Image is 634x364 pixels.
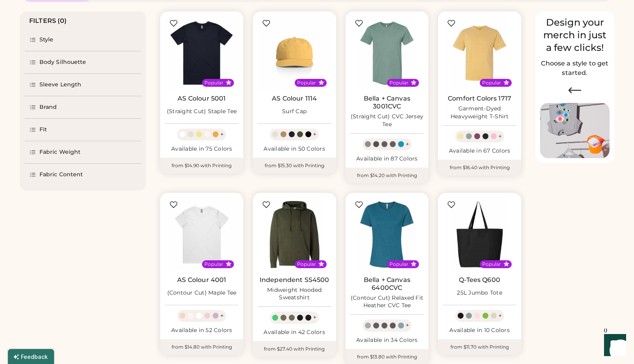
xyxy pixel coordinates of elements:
[226,261,232,267] button: Popular Style
[482,80,501,86] div: Popular
[498,132,502,141] div: +
[350,95,424,110] a: Bella + Canvas 3001CVC
[350,294,424,310] div: (Contour Cut) Relaxed Fit Heather CVC Tee
[350,113,424,129] div: (Straight Cut) CVC Jersey Tee
[313,130,316,139] div: +
[443,105,516,121] div: Garment-Dyed Heavyweight T-Shirt
[160,158,243,174] div: from $14.90 with Printing
[220,130,224,139] div: +
[258,286,331,302] div: Midweight Hooded Sweatshirt
[258,16,331,90] img: AS Colour 1114 Surf Cap
[297,80,316,86] div: Popular
[443,198,516,271] img: Q-Tees Q600 25L Jumbo Tote
[350,336,424,344] div: Available in 34 Colors
[459,276,500,284] a: Q-Tees Q600
[540,103,610,159] img: Image of Lisa Congdon Eye Print on T-Shirt and Hat
[272,95,317,103] a: AS Colour 1114
[29,16,67,26] div: FILTERS (0)
[498,312,502,320] div: +
[540,16,610,54] div: Design your merch in just a few clicks!
[318,261,324,267] button: Popular Style
[39,81,81,89] div: Sleeve Length
[204,261,223,267] div: Popular
[503,261,509,267] button: Popular Style
[165,198,239,271] img: AS Colour 4001 (Contour Cut) Maple Tee
[39,103,57,111] div: Brand
[39,126,47,134] div: Fit
[406,321,409,330] div: +
[503,80,509,86] button: Popular Style
[258,329,331,336] div: Available in 42 Colors
[540,59,610,78] h2: Choose a style to get started.
[39,36,54,44] div: Style
[350,276,424,292] a: Bella + Canvas 6400CVC
[160,339,243,355] div: from $14.80 with Printing
[178,95,226,103] a: AS Colour 5001
[438,160,521,175] div: from $16.40 with Printing
[448,95,511,103] a: Comfort Colors 1717
[411,80,417,86] button: Popular Style
[297,261,316,267] div: Popular
[253,341,336,357] div: from $27.40 with Printing
[39,148,80,156] div: Fabric Weight
[350,155,424,163] div: Available in 87 Colors
[389,261,408,267] div: Popular
[438,339,521,355] div: from $11.70 with Printing
[313,313,316,322] div: +
[258,145,331,153] div: Available in 50 Colors
[350,198,424,271] img: BELLA + CANVAS 6400CVC (Contour Cut) Relaxed Fit Heather CVC Tee
[346,168,429,183] div: from $14.20 with Printing
[443,147,516,155] div: Available in 67 Colors
[165,16,239,90] img: AS Colour 5001 (Straight Cut) Staple Tee
[165,145,239,153] div: Available in 75 Colors
[597,329,630,362] iframe: Front Chat
[177,276,226,284] a: AS Colour 4001
[389,80,408,86] div: Popular
[411,261,417,267] button: Popular Style
[220,312,224,320] div: +
[204,80,223,86] div: Popular
[260,276,329,284] a: Independent SS4500
[167,108,237,116] div: (Straight Cut) Staple Tee
[282,108,307,116] div: Surf Cap
[39,58,86,66] div: Body Silhouette
[443,16,516,90] img: Comfort Colors 1717 Garment-Dyed Heavyweight T-Shirt
[258,198,331,271] img: Independent Trading Co. SS4500 Midweight Hooded Sweatshirt
[39,171,83,179] div: Fabric Content
[406,140,409,149] div: +
[350,16,424,90] img: BELLA + CANVAS 3001CVC (Straight Cut) CVC Jersey Tee
[482,261,501,267] div: Popular
[457,289,502,297] div: 25L Jumbo Tote
[253,158,336,174] div: from $15.30 with Printing
[167,289,237,297] div: (Contour Cut) Maple Tee
[226,80,232,86] button: Popular Style
[165,327,239,334] div: Available in 52 Colors
[318,80,324,86] button: Popular Style
[443,327,516,334] div: Available in 10 Colors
